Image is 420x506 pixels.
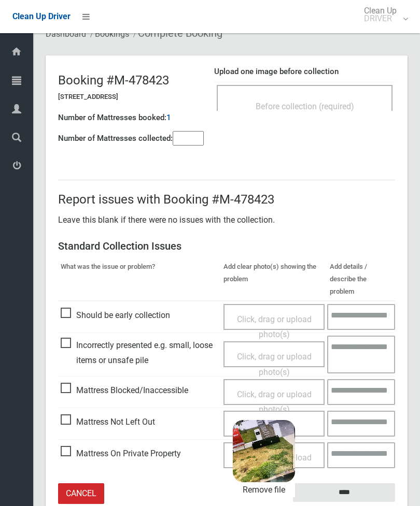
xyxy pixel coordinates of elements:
[58,212,395,228] p: Leave this blank if there were no issues with the collection.
[58,134,173,143] h4: Number of Mattresses collected:
[61,383,188,398] span: Mattress Blocked/Inaccessible
[12,11,71,21] span: Clean Up Driver
[256,102,354,111] span: Before collection (required)
[58,113,166,122] h4: Number of Mattresses booked:
[95,29,129,39] a: Bookings
[58,74,204,87] h2: Booking #M-478423
[46,29,86,39] a: Dashboard
[12,9,71,24] a: Clean Up Driver
[359,7,407,22] span: Clean Up
[237,352,312,377] span: Click, drag or upload photo(s)
[233,482,295,498] a: Remove file
[221,258,328,301] th: Add clear photo(s) showing the problem
[58,258,221,301] th: What was the issue or problem?
[61,338,218,368] span: Incorrectly presented e.g. small, loose items or unsafe pile
[237,314,312,340] span: Click, drag or upload photo(s)
[61,308,170,323] span: Should be early collection
[58,240,395,252] h3: Standard Collection Issues
[166,113,171,122] h4: 1
[364,15,397,22] small: DRIVER
[131,24,222,43] li: Complete Booking
[237,389,312,415] span: Click, drag or upload photo(s)
[61,414,155,430] span: Mattress Not Left Out
[214,67,395,76] h4: Upload one image before collection
[58,483,104,504] a: Cancel
[327,258,395,301] th: Add details / describe the problem
[61,446,181,461] span: Mattress On Private Property
[58,93,204,100] h5: [STREET_ADDRESS]
[58,193,395,206] h2: Report issues with Booking #M-478423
